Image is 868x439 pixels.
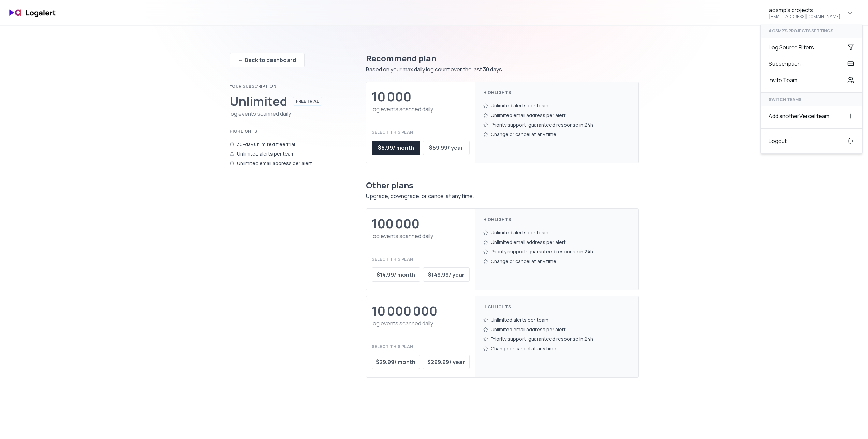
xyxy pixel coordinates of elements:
div: $ 6.99 / month [378,144,414,152]
div: aosmp's projects settings [761,24,862,38]
button: $299.99/ year [423,355,469,369]
div: Unlimited alerts per team [230,149,339,159]
button: $6.99/ month [372,141,420,155]
div: Change or cancel at any time [483,257,630,266]
div: 30-day unlimited free trial [230,140,339,149]
div: Unlimited email address per alert [230,159,339,168]
div: log events scanned daily [230,109,339,118]
img: logo [5,5,60,21]
div: Logout [761,133,862,149]
div: Select this plan [372,257,470,262]
div: Select this plan [372,130,470,135]
div: SWITCH TEAMS [761,93,862,106]
div: Priority support: guaranteed response in 24h [483,334,630,344]
div: FREE TRIAL [293,97,322,106]
div: Unlimited [230,94,288,108]
button: $14.99/ month [372,267,420,282]
button: $69.99/ year [423,141,470,155]
div: Highlights [483,90,630,96]
div: Log Source Filters [761,39,862,56]
div: $ 299.99 / year [427,358,465,366]
div: Change or cancel at any time [483,344,630,353]
div: Based on your max daily log count over the last 30 days [366,65,639,73]
div: Unlimited email address per alert [483,325,630,334]
div: Unlimited email address per alert [483,237,630,247]
div: Recommend plan [366,53,639,64]
div: Your subscription [230,84,339,89]
div: aosmp's projects[EMAIL_ADDRESS][DOMAIN_NAME] [760,24,863,154]
div: Highlights [483,304,630,310]
button: ← Back to dashboard [230,53,305,67]
div: $ 149.99 / year [428,270,465,279]
div: Change or cancel at any time [483,130,630,139]
div: [EMAIL_ADDRESS][DOMAIN_NAME] [769,14,840,19]
div: log events scanned daily [372,319,470,327]
div: ← Back to dashboard [238,56,296,64]
div: $ 14.99 / month [377,270,415,279]
div: Unlimited alerts per team [483,101,630,111]
div: Unlimited alerts per team [483,315,630,325]
button: $29.99/ month [372,355,420,369]
div: Unlimited alerts per team [483,228,630,237]
div: 10 000 [372,90,411,104]
div: log events scanned daily [372,105,470,113]
div: Subscription [761,56,862,72]
div: 10 000 000 [372,304,437,318]
button: $149.99/ year [423,267,470,282]
div: $ 69.99 / year [429,144,463,152]
div: Unlimited email address per alert [483,111,630,120]
div: Add another Vercel team [761,108,862,124]
div: $ 29.99 / month [376,358,415,366]
div: Highlights [483,217,630,222]
div: Priority support: guaranteed response in 24h [483,120,630,130]
div: Highlights [230,129,339,134]
div: Upgrade, downgrade, or cancel at any time. [366,192,639,200]
div: aosmp's projects [769,6,813,14]
div: 100 000 [372,217,420,231]
div: Priority support: guaranteed response in 24h [483,247,630,257]
div: log events scanned daily [372,232,470,240]
div: Select this plan [372,344,470,349]
button: aosmp's projects[EMAIL_ADDRESS][DOMAIN_NAME] [761,3,863,23]
div: Invite Team [761,72,862,88]
div: Other plans [366,180,639,191]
